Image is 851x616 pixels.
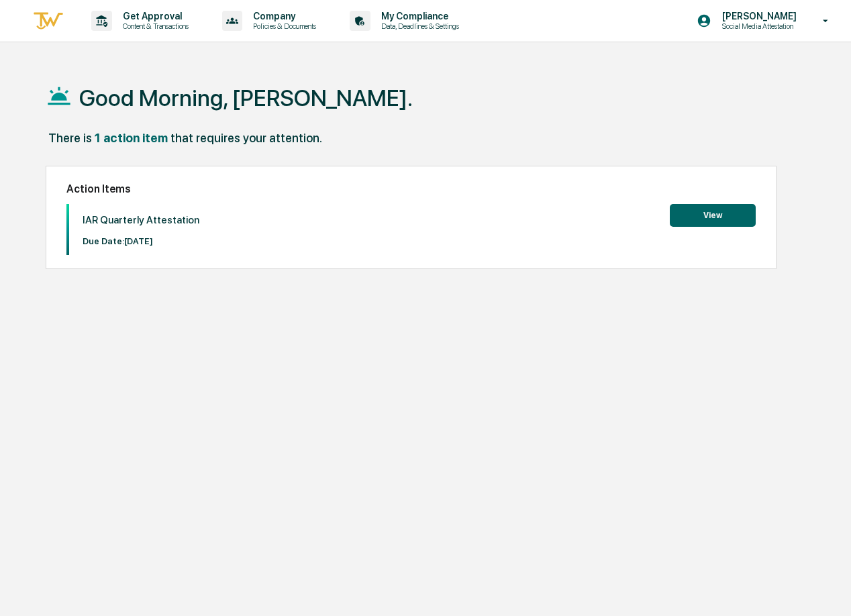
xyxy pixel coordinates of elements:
p: Due Date: [DATE] [83,236,199,246]
p: Data, Deadlines & Settings [370,21,466,31]
div: 1 action item [95,131,168,145]
img: logo [32,10,64,32]
div: that requires your attention. [170,131,322,145]
h2: Action Items [66,183,756,195]
a: View [670,208,756,221]
div: There is [48,131,92,145]
p: Social Media Attestation [711,21,803,31]
p: Content & Transactions [112,21,195,31]
p: Company [242,11,323,21]
button: View [670,204,756,227]
p: Get Approval [112,11,195,21]
p: IAR Quarterly Attestation [83,214,199,226]
p: My Compliance [370,11,466,21]
p: Policies & Documents [242,21,323,31]
p: [PERSON_NAME] [711,11,803,21]
h1: Good Morning, [PERSON_NAME]. [79,85,413,111]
